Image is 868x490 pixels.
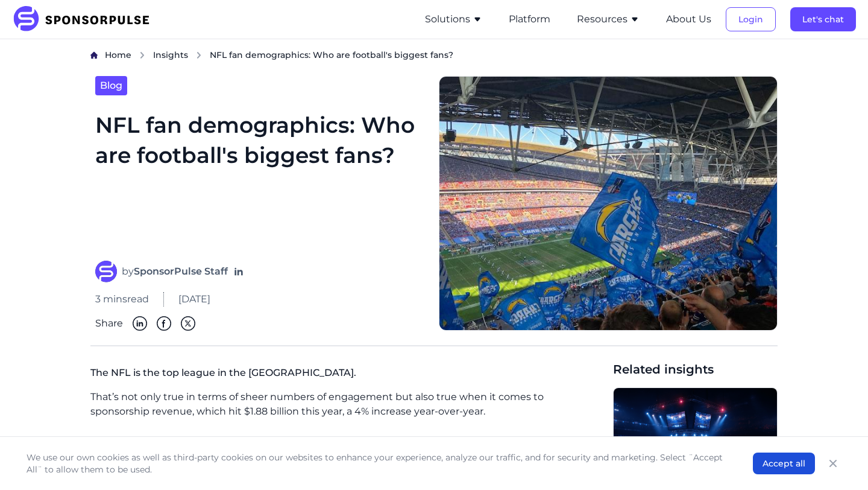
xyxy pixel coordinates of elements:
button: Login [726,7,776,31]
button: Close [825,455,841,472]
img: Linkedin [133,316,147,331]
span: Share [95,316,123,331]
p: The NFL is the top league in the [GEOGRAPHIC_DATA]. [90,361,603,390]
img: SponsorPulse [12,6,159,33]
span: NFL fan demographics: Who are football's biggest fans? [210,49,453,61]
a: Let's chat [790,14,856,25]
img: chevron right [139,51,146,59]
p: Brands pay big to partner with the NFL. And since we’re in the business of measuring sponsorship ... [90,433,603,462]
p: We use our own cookies as well as third-party cookies on our websites to enhance your experience,... [27,451,729,476]
a: Follow on LinkedIn [233,266,245,278]
p: That’s not only true in terms of sheer numbers of engagement but also true when it comes to spons... [90,390,603,419]
a: Home [105,49,131,62]
img: SponsorPulse Staff [95,261,117,282]
span: 3 mins read [95,292,149,307]
span: Related insights [613,361,778,378]
img: chevron right [195,51,203,59]
button: Let's chat [790,7,856,31]
span: by [122,264,228,279]
img: Twitter [181,316,195,331]
img: Find out everything you need to know about NFL fans in the USA, and learn how you can better conn... [439,76,778,331]
button: Resources [577,12,640,27]
button: Platform [509,12,550,27]
button: Accept all [753,453,815,474]
button: Solutions [425,12,482,27]
a: Insights [153,49,188,62]
span: Insights [153,49,188,60]
button: About Us [666,12,711,27]
a: Blog [95,76,127,95]
a: About Us [666,14,711,25]
a: Login [726,14,776,25]
img: Facebook [157,316,171,331]
span: [DATE] [178,292,210,307]
a: Platform [509,14,550,25]
img: Home [90,51,98,59]
h1: NFL fan demographics: Who are football's biggest fans? [95,110,424,246]
span: Home [105,49,131,60]
strong: SponsorPulse Staff [134,266,228,277]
